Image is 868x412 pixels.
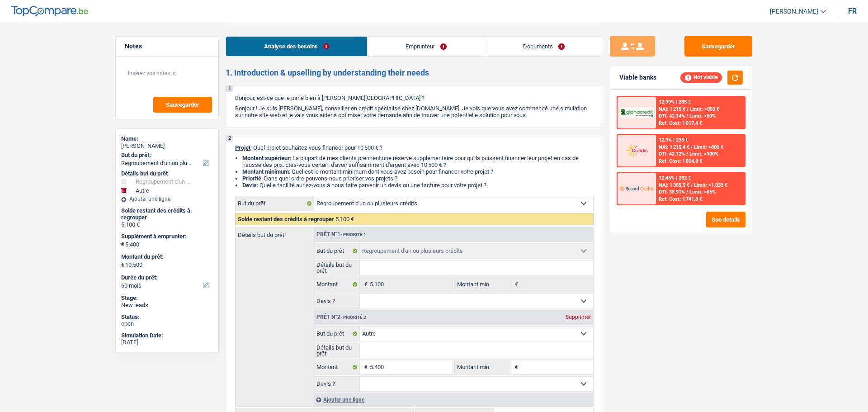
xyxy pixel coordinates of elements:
span: 5.100 € [335,216,354,223]
div: 12.9% | 235 € [659,137,688,143]
a: [PERSON_NAME] [763,4,826,19]
span: Projet [235,144,250,151]
a: Analyse des besoins [226,37,367,56]
label: Montant [314,360,360,374]
span: / [686,113,688,119]
div: Ref. Cost: 1 804,8 € [659,158,702,164]
div: Détails but du prêt [121,170,213,177]
span: € [360,360,370,374]
div: Not viable [680,72,722,82]
div: Ajouter une ligne [314,393,593,406]
span: Limit: >1.033 € [694,182,727,188]
a: Emprunteur [368,37,485,56]
span: DTI: 42.12% [659,151,685,157]
div: Prêt n°2 [314,314,368,320]
img: TopCompare Logo [11,6,88,17]
div: Ajouter une ligne [121,196,213,202]
div: Ref. Cost: 1 741,8 € [659,196,702,202]
span: / [691,144,693,150]
div: 2 [226,135,233,142]
label: But du prêt [314,244,360,258]
span: € [360,277,370,292]
span: DTI: 42.14% [659,113,685,119]
p: Bonjour, est-ce que je parle bien à [PERSON_NAME][GEOGRAPHIC_DATA] ? [235,95,594,101]
span: Sauvegarder [166,102,199,108]
p: : Quel projet souhaitez-vous financer pour 10 500 € ? [235,144,594,151]
div: 12.45% | 232 € [659,175,691,181]
li: : Dans quel ordre pouvons-nous prioriser vos projets ? [242,175,594,182]
label: But du prêt [314,327,360,341]
span: Limit: >850 € [690,106,719,112]
strong: Montant minimum [242,168,289,175]
p: Bonjour ! Je suis [PERSON_NAME], conseiller en crédit spécialisé chez [DOMAIN_NAME]. Je vois que ... [235,105,594,118]
label: Devis ? [314,377,360,391]
span: € [510,277,520,292]
div: 1 [226,85,233,92]
label: Devis ? [314,294,360,308]
li: : Quelle facilité auriez-vous à nous faire parvenir un devis ou une facture pour votre projet ? [242,182,594,189]
div: Name: [121,135,213,142]
div: [PERSON_NAME] [121,142,213,150]
span: NAI: 1 385,5 € [659,182,689,188]
label: Détails but du prêt [314,343,360,358]
span: € [121,241,124,248]
span: - Priorité 1 [340,232,366,237]
div: Simulation Date: [121,332,213,339]
img: Record Credits [620,180,653,197]
img: AlphaCredit [620,108,653,118]
div: Status: [121,313,213,321]
span: / [686,151,688,157]
span: / [691,182,693,188]
span: Solde restant des crédits à regrouper [238,216,334,223]
label: But du prêt [236,196,314,211]
div: open [121,320,213,327]
button: Sauvegarder [684,36,752,57]
span: Devis [242,182,257,189]
h2: 1. Introduction & upselling by understanding their needs [226,68,603,78]
div: Stage: [121,294,213,302]
span: Limit: <65% [689,189,716,195]
button: Sauvegarder [153,97,212,113]
label: Supplément à emprunter: [121,233,211,240]
label: Détails but du prêt [236,227,314,238]
label: Montant min. [455,360,510,374]
div: 12.99% | 235 € [659,99,691,105]
span: € [121,261,124,269]
strong: Priorité [242,175,261,182]
span: NAI: 1 215 € [659,106,685,112]
div: Prêt n°1 [314,232,368,237]
div: New leads [121,302,213,309]
span: Limit: <100% [689,151,718,157]
div: Viable banks [619,74,656,81]
span: / [687,106,689,112]
div: Supprimer [563,314,593,320]
label: Montant min. [455,277,510,292]
div: Solde restant des crédits à regrouper [121,207,213,221]
div: 5.100 € [121,221,213,228]
label: Détails but du prêt [314,260,360,275]
span: - Priorité 2 [340,315,366,320]
span: Limit: <50% [689,113,716,119]
label: Montant du prêt: [121,253,211,260]
h5: Notes [125,43,209,50]
div: Ref. Cost: 1 817,4 € [659,120,702,126]
label: Montant [314,277,360,292]
span: Limit: >800 € [694,144,723,150]
li: : Quel est le montant minimum dont vous avez besoin pour financer votre projet ? [242,168,594,175]
span: / [686,189,688,195]
span: NAI: 1 215,4 € [659,144,689,150]
li: : La plupart de mes clients prennent une réserve supplémentaire pour qu'ils puissent financer leu... [242,155,594,168]
a: Documents [485,37,603,56]
label: But du prêt: [121,152,211,159]
div: fr [848,7,857,15]
button: See details [706,212,745,227]
span: € [510,360,520,374]
strong: Montant supérieur [242,155,290,161]
img: Cofidis [620,142,653,159]
div: [DATE] [121,339,213,346]
span: DTI: 38.91% [659,189,685,195]
label: Durée du prêt: [121,274,211,281]
span: [PERSON_NAME] [770,8,818,15]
